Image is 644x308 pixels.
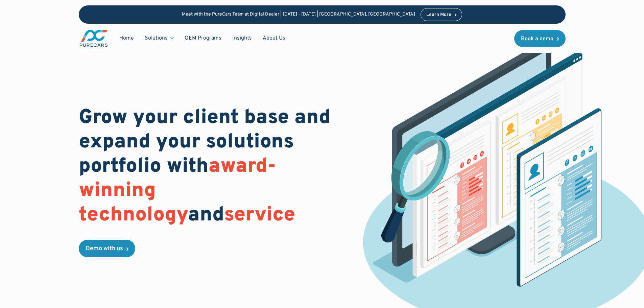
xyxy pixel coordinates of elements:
img: purecars logo [79,29,109,48]
h1: Grow your client base and expand your solutions portfolio with and [79,106,342,228]
a: main [79,29,109,48]
div: Solutions [139,32,179,45]
a: Learn More [421,8,462,21]
a: Demo with us [79,240,135,257]
div: Learn More [426,13,451,17]
div: Solutions [145,34,168,42]
a: About Us [257,32,291,45]
span: award-winning technology [79,154,276,228]
div: Demo with us [86,246,123,252]
a: OEM Programs [179,32,227,45]
span: service [224,203,295,228]
p: Meet with the PureCars Team at Digital Dealer | [DATE] - [DATE] | [GEOGRAPHIC_DATA], [GEOGRAPHIC_... [182,12,415,18]
a: Book a demo [514,30,566,47]
a: Home [114,32,139,45]
a: Insights [227,32,257,45]
div: Book a demo [521,36,553,42]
